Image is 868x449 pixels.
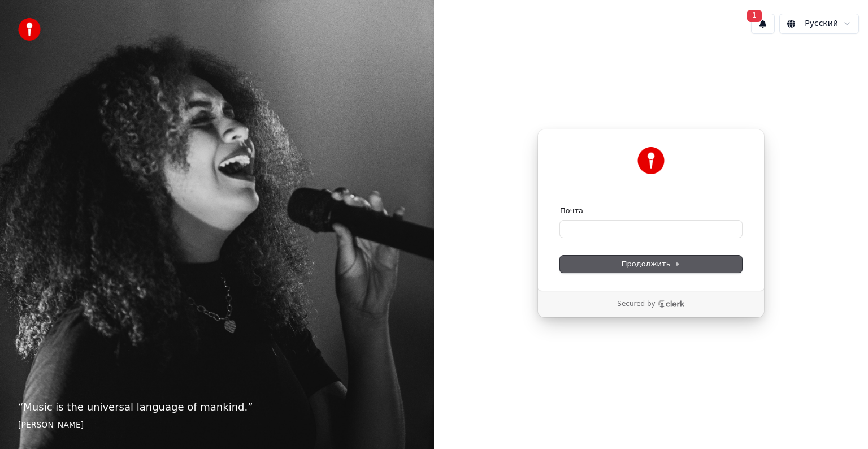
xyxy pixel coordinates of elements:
[18,420,416,431] footer: [PERSON_NAME]
[751,14,775,34] button: 1
[747,10,762,22] span: 1
[617,300,655,309] p: Secured by
[560,256,742,273] button: Продолжить
[560,206,583,216] label: Почта
[18,399,416,415] p: “ Music is the universal language of mankind. ”
[622,259,681,269] span: Продолжить
[18,18,41,41] img: youka
[637,147,665,174] img: Youka
[658,300,685,308] a: Clerk logo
